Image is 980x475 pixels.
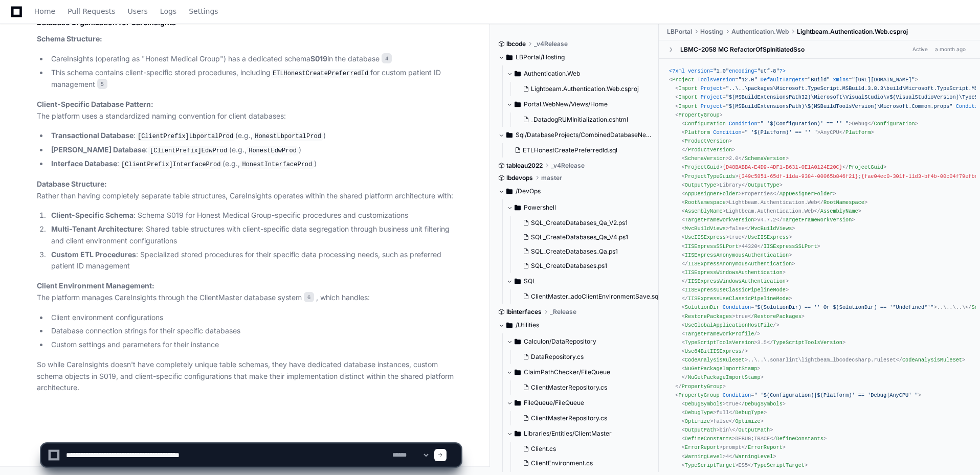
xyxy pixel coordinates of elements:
span: Use64BitIISExpress [685,348,742,354]
span: AppDesignerFolder [779,191,833,197]
span: </ > [742,182,783,188]
p: The platform manages CareInsights through the ClientMaster database system , which handles: [37,280,461,304]
strong: Schema Structure: [37,34,102,43]
span: NuGetPackageImportStamp [685,366,758,372]
span: _v4Release [551,162,585,170]
span: lbinterfaces [506,308,542,316]
button: ClaimPathChecker/FileQueue [506,364,651,380]
span: ClientMasterRepository.cs [531,414,607,422]
span: Optimize [735,418,760,424]
span: SQL_CreateDatabases_Qa_V2.ps1 [531,219,628,227]
button: /Utilities [498,317,651,333]
li: Client environment configurations [48,312,461,324]
code: HonestEdwProd [247,146,299,155]
span: SchemaVersion [685,155,726,162]
span: DebugSymbols [685,401,723,407]
svg: Directory [515,397,521,409]
span: </ > [842,164,886,170]
span: < > [682,182,720,188]
span: "[URL][DOMAIN_NAME]" [852,77,915,83]
span: "$(MSBuildExtensionsPath)\$(MSBuildToolsVersion)\Microsoft.Common.props" [726,103,953,109]
span: 5 [97,79,107,89]
span: IISExpressUseClassicPipelineMode [685,287,786,293]
button: /DevOps [498,183,651,199]
strong: Database Structure: [37,179,107,188]
strong: Multi-Tenant Architecture [51,224,142,233]
li: : Specialized stored procedures for their specific data processing needs, such as preferred patie... [48,249,461,273]
span: IISExpressAnonymousAuthentication [685,252,789,258]
span: TypeScriptToolsVersion [773,340,842,346]
span: _Release [550,308,576,316]
svg: Directory [515,201,521,214]
span: < > [682,287,789,293]
span: </ > [745,225,795,232]
span: ToolsVersion [697,77,735,83]
span: < > [682,217,758,223]
li: : (e.g., ) [48,144,461,156]
span: master [541,174,562,182]
span: RootNamespace [685,199,726,206]
span: AppDesignerFolder [685,191,739,197]
span: SQL_CreateDatabases_Qa_V4.ps1 [531,233,628,241]
button: ClientMaster_adoClientEnvironmentSave.sql [519,289,660,304]
span: < > [682,410,717,416]
strong: Client-Specific Database Pattern: [37,100,153,108]
span: < > [682,366,761,372]
span: </ > [675,383,726,390]
span: Project [701,103,723,109]
span: < > [682,164,723,170]
span: UseGlobalApplicationHostFile [685,322,773,328]
span: ProductVersion [685,138,729,144]
span: </ > [767,340,845,346]
span: IISExpressWindowsAuthentication [688,278,786,284]
li: This schema contains client-specific stored procedures, including for custom patient ID management [48,67,461,91]
span: < > [682,269,786,276]
span: lbcode [506,40,526,48]
span: < = = = > [669,77,918,83]
span: < /> [682,322,779,328]
span: Condition [723,304,751,310]
code: [ClientPrefix]EdwProd [148,146,229,155]
button: SQL_CreateDatabases_Qa_V4.ps1 [519,230,653,244]
span: "Build" [808,77,830,83]
span: Platform [845,129,871,135]
span: < > [682,357,748,363]
span: </ > [773,191,836,197]
span: < > [682,138,732,144]
span: </ > [814,208,861,214]
button: _DatadogRUMInitialization.cshtml [519,112,645,127]
span: Optimize [685,418,710,424]
span: </ > [896,357,966,363]
span: </ > [682,147,736,153]
span: OutputType [685,182,717,188]
span: Pull Requests [68,8,115,14]
span: ClientMasterRepository.cs [531,383,607,392]
li: Custom settings and parameters for their instance [48,339,461,351]
span: /DevOps [516,187,541,195]
span: </ > [776,217,855,223]
button: ClientMasterRepository.cs [519,380,645,395]
span: Active [909,44,931,54]
svg: Directory [506,185,513,197]
span: FileQueue/FileQueue [524,399,584,407]
strong: Interface Database [51,159,117,168]
span: UseIISExpress [748,234,789,240]
span: </ > [682,296,792,302]
p: So while CareInsights doesn't have completely unique table schemas, they have dedicated database ... [37,359,461,394]
li: : (e.g., ) [48,130,461,142]
span: DebugSymbols [745,401,783,407]
span: " '$(Configuration)' == '' " [761,121,849,127]
span: DataRepository.cs [531,353,584,361]
span: </ > [817,199,868,206]
strong: Transactional Database [51,131,133,140]
strong: Custom ETL Procedures [51,250,136,259]
span: ClientMaster_adoClientEnvironmentSave.sql [531,292,660,301]
svg: Directory [515,275,521,287]
span: DefaultTargets [761,77,805,83]
button: Powershell [506,199,659,216]
svg: Directory [515,366,521,378]
span: CodeAnalysisRuleSet [685,357,745,363]
span: </ > [729,410,767,416]
span: SolutionDir [685,304,720,310]
button: DataRepository.cs [519,350,645,364]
